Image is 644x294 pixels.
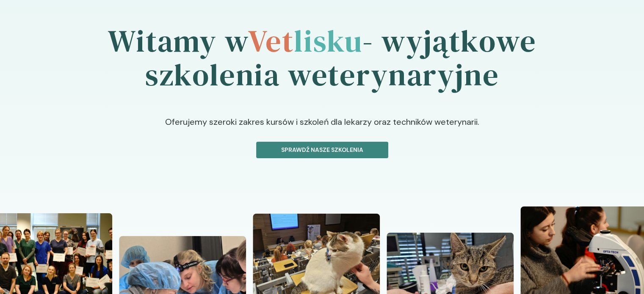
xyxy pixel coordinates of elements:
span: lisku [294,20,362,62]
button: Sprawdź nasze szkolenia [256,142,388,158]
p: Sprawdź nasze szkolenia [263,146,381,154]
span: Vet [248,20,294,62]
h1: Witamy w - wyjątkowe szkolenia weterynaryjne [51,0,593,115]
p: Oferujemy szeroki zakres kursów i szkoleń dla lekarzy oraz techników weterynarii. [108,115,537,142]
